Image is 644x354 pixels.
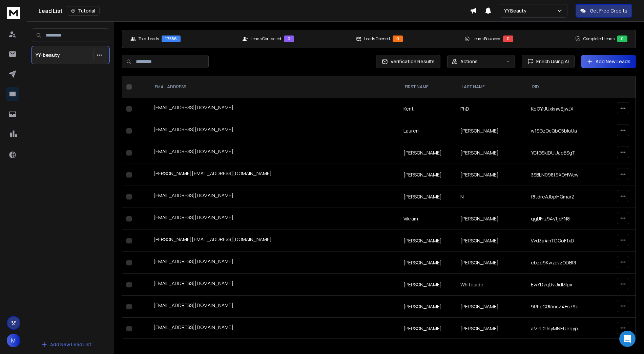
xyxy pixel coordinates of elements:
td: Kent [399,98,456,120]
td: Lauren [399,120,456,142]
p: Total Leads [139,36,159,42]
button: M [7,334,20,347]
td: [PERSON_NAME] [399,296,456,318]
button: Verification Results [376,55,440,68]
p: Leads Contacted [251,36,281,42]
div: [EMAIL_ADDRESS][DOMAIN_NAME] [153,192,395,202]
td: KpGYrJUxknwEjwJX [527,98,597,120]
p: YY Beauty [504,7,529,14]
td: Vvd3a4inTDOoF1xD [527,230,597,252]
td: 9RhcCGKmcZ4Fs79c [527,296,597,318]
button: Get Free Credits [576,4,632,18]
div: [EMAIL_ADDRESS][DOMAIN_NAME] [153,302,395,311]
p: Get Free Credits [590,7,627,14]
button: Add New Leads [581,55,636,68]
td: [PERSON_NAME] [399,164,456,186]
td: [PERSON_NAME] [456,120,527,142]
div: [EMAIL_ADDRESS][DOMAIN_NAME] [153,148,395,158]
td: [PERSON_NAME] [456,142,527,164]
div: [EMAIL_ADDRESS][DOMAIN_NAME] [153,258,395,267]
td: [PERSON_NAME] [456,252,527,274]
th: EMAIL ADDRESS [149,76,399,98]
td: w1SGzOcQbO5bluUa [527,120,597,142]
td: [PERSON_NAME] [456,208,527,230]
div: [PERSON_NAME][EMAIL_ADDRESS][DOMAIN_NAME] [153,170,395,180]
td: [PERSON_NAME] [456,318,527,340]
td: Whiteside [456,274,527,296]
div: 17556 [162,36,181,42]
td: [PERSON_NAME] [399,142,456,164]
td: [PERSON_NAME] [456,164,527,186]
td: [PERSON_NAME] [399,274,456,296]
td: aMPL2JsyMNEUeqyp [527,318,597,340]
td: 3SBLN098t9XOHWcw [527,164,597,186]
span: Verification Results [388,58,435,65]
button: Add New Lead List [36,338,97,351]
td: [PERSON_NAME] [399,186,456,208]
button: Tutorial [67,6,100,16]
button: Enrich Using AI [522,55,575,68]
div: 0 [284,36,294,42]
div: Open Intercom Messenger [619,331,636,347]
td: Vikram [399,208,456,230]
td: N [456,186,527,208]
div: 0 [503,36,513,42]
td: [PERSON_NAME] [456,296,527,318]
td: ebzp9KwzcvzODBRI [527,252,597,274]
p: Actions [460,58,478,65]
div: Lead List [39,6,470,16]
div: [PERSON_NAME][EMAIL_ADDRESS][DOMAIN_NAME] [153,236,395,245]
div: 0 [393,36,403,42]
td: EwYDvqDvUidl3Ipx [527,274,597,296]
div: [EMAIL_ADDRESS][DOMAIN_NAME] [153,280,395,289]
td: [PERSON_NAME] [399,318,456,340]
p: Leads Opened [364,36,390,42]
td: [PERSON_NAME] [456,230,527,252]
th: FIRST NAME [399,76,456,98]
td: PhD [456,98,527,120]
td: [PERSON_NAME] [399,230,456,252]
th: rid [527,76,597,98]
div: 0 [617,36,627,42]
p: Completed Leads [583,36,615,42]
span: Enrich Using AI [534,58,569,65]
th: LAST NAME [456,76,527,98]
div: [EMAIL_ADDRESS][DOMAIN_NAME] [153,126,395,136]
p: YY-beauty [36,52,60,58]
td: qglJFrz94y1jcFN8 [527,208,597,230]
td: YCfGSklDUUapESgT [527,142,597,164]
p: Leads Bounced [473,36,500,42]
div: [EMAIL_ADDRESS][DOMAIN_NAME] [153,214,395,223]
td: f8tdreAJbpHQmarZ [527,186,597,208]
td: [PERSON_NAME] [399,252,456,274]
div: [EMAIL_ADDRESS][DOMAIN_NAME] [153,104,395,114]
div: [EMAIL_ADDRESS][DOMAIN_NAME] [153,324,395,333]
a: Add New Leads [587,58,630,65]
